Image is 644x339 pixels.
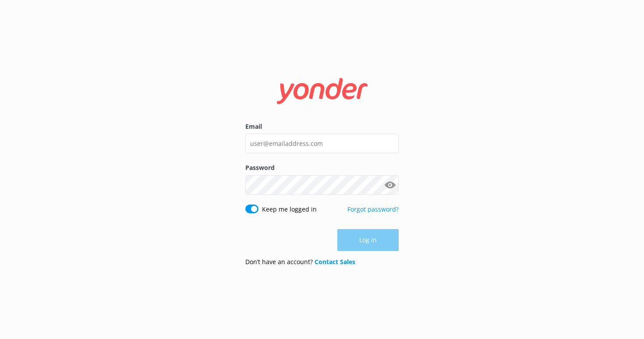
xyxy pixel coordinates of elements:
a: Forgot password? [347,205,399,213]
button: Show password [381,176,399,194]
label: Password [245,163,399,173]
label: Keep me logged in [262,205,317,214]
label: Email [245,122,399,131]
input: user@emailaddress.com [245,134,399,153]
a: Contact Sales [315,258,355,266]
p: Don’t have an account? [245,257,355,267]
